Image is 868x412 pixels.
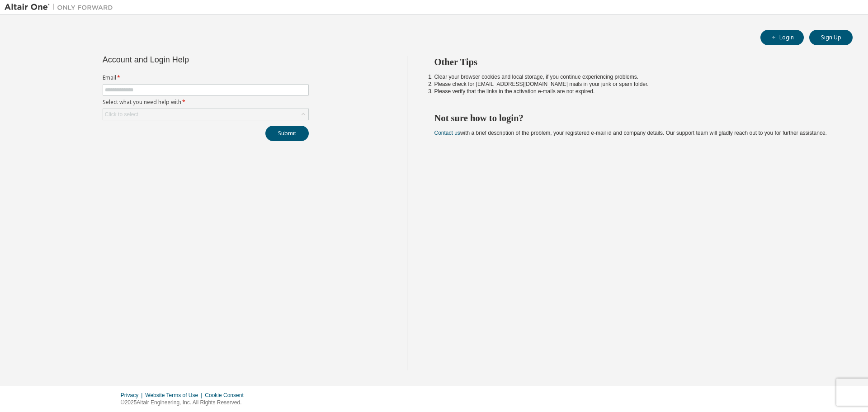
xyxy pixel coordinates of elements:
li: Clear your browser cookies and local storage, if you continue experiencing problems. [434,73,837,81]
div: Click to select [105,111,138,118]
label: Email [103,74,309,81]
img: Altair One [5,3,118,12]
div: Account and Login Help [103,56,268,63]
div: Privacy [121,392,145,399]
div: Website Terms of Use [145,392,205,399]
label: Select what you need help with [103,99,309,106]
button: Login [760,30,804,45]
div: Click to select [103,109,308,120]
h2: Other Tips [434,56,837,68]
span: with a brief description of the problem, your registered e-mail id and company details. Our suppo... [434,130,827,136]
p: © 2025 Altair Engineering, Inc. All Rights Reserved. [121,399,249,407]
a: Contact us [434,130,460,136]
div: Cookie Consent [205,392,249,399]
h2: Not sure how to login? [434,112,837,124]
li: Please check for [EMAIL_ADDRESS][DOMAIN_NAME] mails in your junk or spam folder. [434,81,837,88]
li: Please verify that the links in the activation e-mails are not expired. [434,88,837,95]
button: Submit [265,126,309,141]
button: Sign Up [809,30,853,45]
